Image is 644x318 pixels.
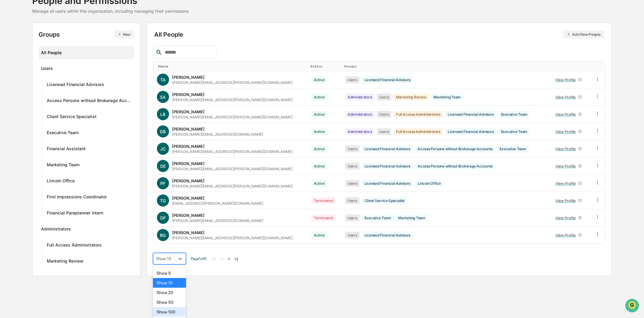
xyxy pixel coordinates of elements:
[362,197,407,204] div: Client Service Specialist
[377,111,391,118] div: Users
[160,215,166,220] span: DF
[553,230,585,240] a: View Profile
[497,145,529,152] div: Executive Team
[596,64,603,68] div: Toggle SortBy
[4,74,42,85] a: 🖐️Preclearance
[191,256,206,261] span: Page 1 of 6
[153,268,186,278] div: Show 5
[153,297,186,307] div: Show 50
[172,115,293,119] div: [PERSON_NAME][EMAIL_ADDRESS][PERSON_NAME][DOMAIN_NAME]
[154,30,604,38] div: All People
[172,213,205,218] div: [PERSON_NAME]
[233,256,240,261] button: >|
[172,98,293,102] div: [PERSON_NAME][EMAIL_ADDRESS][PERSON_NAME][DOMAIN_NAME]
[161,112,166,117] span: LB
[103,48,110,55] button: Start new chat
[172,144,205,149] div: [PERSON_NAME]
[415,145,495,152] div: Access Persons without Brokerage Accounts
[21,52,77,57] div: We're available if you need us!
[21,46,100,52] div: Start new chat
[39,30,134,38] div: Groups
[553,75,585,84] a: View Profile
[555,147,578,151] div: View Profile
[6,77,11,82] div: 🖐️
[172,75,205,80] div: [PERSON_NAME]
[226,256,232,261] button: >
[311,128,327,135] div: Active
[47,242,102,250] div: Full Access Administrators
[445,111,496,118] div: Licensed Financial Advisors
[345,214,360,221] div: Users
[563,30,604,38] button: Add New People
[211,256,218,261] button: |<
[311,145,327,152] div: Active
[553,179,585,188] a: View Profile
[6,13,110,22] p: How can we help?
[394,94,429,101] div: Marketing Review
[158,64,305,68] div: Toggle SortBy
[553,196,585,205] a: View Profile
[172,80,293,85] div: [PERSON_NAME][EMAIL_ADDRESS][PERSON_NAME][DOMAIN_NAME]
[161,181,166,186] span: PF
[153,278,186,288] div: Show 10
[345,163,360,170] div: Users
[172,196,205,200] div: [PERSON_NAME]
[160,94,166,100] span: SA
[555,112,578,117] div: View Profile
[160,198,166,203] span: TG
[555,164,578,168] div: View Profile
[553,127,585,136] a: View Profile
[172,149,293,154] div: [PERSON_NAME][EMAIL_ADDRESS][PERSON_NAME][DOMAIN_NAME]
[172,167,293,171] div: [PERSON_NAME][EMAIL_ADDRESS][PERSON_NAME][DOMAIN_NAME]
[311,163,327,170] div: Active
[445,128,496,135] div: Licensed Financial Advisors
[555,129,578,134] div: View Profile
[377,128,391,135] div: Users
[362,76,413,83] div: Licensed Financial Advisors
[552,64,589,68] div: Toggle SortBy
[396,214,428,221] div: Marketing Team
[160,233,166,238] span: BG
[310,64,339,68] div: Toggle SortBy
[47,82,104,89] div: Licensed Financial Advisors
[553,110,585,119] a: View Profile
[47,162,80,169] div: Marketing Team
[345,180,360,187] div: Users
[555,78,578,82] div: View Profile
[12,88,38,94] span: Data Lookup
[47,98,132,105] div: Access Persons without Brokerage Accounts
[47,210,103,217] div: Financial Paraplanner intern
[41,48,132,58] div: All People
[415,163,495,170] div: Access Persons without Brokerage Accounts
[311,232,327,239] div: Active
[160,77,166,82] span: TA
[47,194,107,201] div: First Impressions Coordinator
[311,180,327,187] div: Active
[153,288,186,297] div: Show 20
[555,216,578,220] div: View Profile
[362,214,394,221] div: Executive Team
[394,128,443,135] div: Full Access Administrators
[555,181,578,186] div: View Profile
[47,258,83,266] div: Marketing Review
[50,76,75,82] span: Attestations
[172,218,263,223] div: [PERSON_NAME][EMAIL_ADDRESS][DOMAIN_NAME]
[43,102,73,107] a: Powered byPylon
[553,213,585,223] a: View Profile
[311,76,327,83] div: Active
[394,111,443,118] div: Full Access Administrators
[172,109,205,114] div: [PERSON_NAME]
[311,94,327,101] div: Active
[345,232,360,239] div: Users
[345,76,360,83] div: Users
[172,161,205,166] div: [PERSON_NAME]
[153,307,186,317] div: Show 100
[311,111,327,118] div: Active
[344,64,547,68] div: Toggle SortBy
[32,8,188,14] div: Manage all users within this organization, including managing their permissions
[160,129,166,134] span: DB
[345,197,360,204] div: Users
[553,144,585,154] a: View Profile
[625,298,641,314] iframe: Open customer support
